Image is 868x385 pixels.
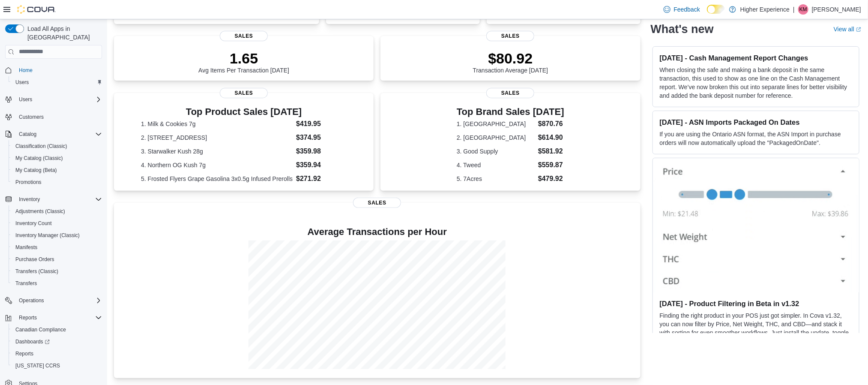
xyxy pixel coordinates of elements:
button: Adjustments (Classic) [9,205,105,217]
span: Dashboards [15,338,50,345]
span: Reports [15,350,33,357]
span: Promotions [12,177,102,187]
p: If you are using the Ontario ASN format, the ASN Import in purchase orders will now automatically... [660,130,852,147]
h2: What's new [651,22,714,36]
div: Kevin Martin [798,4,808,15]
button: Inventory Manager (Classic) [9,229,105,241]
button: Operations [2,295,105,307]
span: Promotions [15,179,42,186]
span: My Catalog (Beta) [15,167,57,174]
a: Home [15,65,36,75]
span: Purchase Orders [12,254,102,265]
a: Customers [15,112,47,122]
dt: 2. [GEOGRAPHIC_DATA] [457,133,535,142]
dd: $479.92 [538,174,564,184]
p: Higher Experience [740,4,790,15]
button: Catalog [15,129,40,139]
span: Transfers [12,278,102,289]
a: [US_STATE] CCRS [12,361,63,371]
dt: 4. Tweed [457,161,535,169]
span: Catalog [19,131,36,138]
span: Canadian Compliance [12,325,102,335]
span: Transfers [15,280,37,287]
a: Canadian Compliance [12,325,69,335]
button: Users [2,93,105,105]
span: Classification (Classic) [12,141,102,151]
button: Catalog [2,128,105,140]
button: Users [9,76,105,88]
a: Transfers [12,278,40,289]
span: Reports [19,314,37,321]
button: Purchase Orders [9,253,105,265]
h3: [DATE] - Product Filtering in Beta in v1.32 [660,299,852,308]
span: Sales [353,198,401,208]
h3: Top Brand Sales [DATE] [457,107,564,117]
input: Dark Mode [707,5,725,14]
span: Reports [15,313,102,323]
span: Inventory Count [15,220,52,227]
button: Home [2,64,105,76]
button: Reports [15,313,40,323]
dt: 5. Frosted Flyers Grape Gasolina 3x0.5g Infused Prerolls [141,174,293,183]
button: [US_STATE] CCRS [9,360,105,372]
div: Avg Items Per Transaction [DATE] [198,50,289,74]
button: Transfers [9,277,105,289]
span: Transfers (Classic) [12,266,102,277]
span: Adjustments (Classic) [12,206,102,217]
dt: 3. Starwalker Kush 28g [141,147,293,156]
span: Operations [15,295,102,306]
span: Customers [19,114,44,120]
span: My Catalog (Classic) [12,153,102,163]
span: Manifests [15,244,37,251]
dd: $359.98 [296,146,347,156]
span: Users [19,96,32,103]
dt: 2. [STREET_ADDRESS] [141,133,293,142]
dd: $359.94 [296,160,347,170]
span: Catalog [15,129,102,139]
button: Inventory [2,193,105,205]
button: Transfers (Classic) [9,265,105,277]
a: Purchase Orders [12,254,58,265]
span: My Catalog (Beta) [12,165,102,175]
span: Classification (Classic) [15,143,67,150]
a: Adjustments (Classic) [12,206,69,217]
p: 1.65 [198,50,289,67]
span: Dark Mode [707,14,707,14]
span: Transfers (Classic) [15,268,58,275]
span: Canadian Compliance [15,326,66,333]
span: Adjustments (Classic) [15,208,65,215]
a: View allExternal link [834,26,861,33]
p: [PERSON_NAME] [812,4,861,15]
p: $80.92 [473,50,548,67]
dt: 4. Northern OG Kush 7g [141,161,293,169]
span: Customers [15,111,102,122]
button: Reports [9,348,105,360]
span: Purchase Orders [15,256,54,263]
a: Reports [12,349,37,359]
dd: $271.92 [296,174,347,184]
button: Inventory Count [9,217,105,229]
a: My Catalog (Classic) [12,153,66,163]
span: Users [12,77,102,87]
a: My Catalog (Beta) [12,165,60,175]
svg: External link [856,27,861,32]
p: | [793,4,795,15]
span: Dashboards [12,337,102,347]
p: When closing the safe and making a bank deposit in the same transaction, this used to show as one... [660,66,852,100]
span: KM [799,4,807,15]
span: Feedback [674,5,700,14]
dd: $614.90 [538,132,564,143]
span: Users [15,94,102,105]
span: Reports [12,349,102,359]
dd: $870.76 [538,119,564,129]
span: Manifests [12,242,102,253]
span: Inventory Manager (Classic) [12,230,102,241]
dd: $559.87 [538,160,564,170]
h3: Top Product Sales [DATE] [141,107,347,117]
button: Customers [2,111,105,123]
a: Promotions [12,177,45,187]
dd: $374.95 [296,132,347,143]
span: Sales [220,31,268,41]
a: Transfers (Classic) [12,266,62,277]
span: My Catalog (Classic) [15,155,63,162]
